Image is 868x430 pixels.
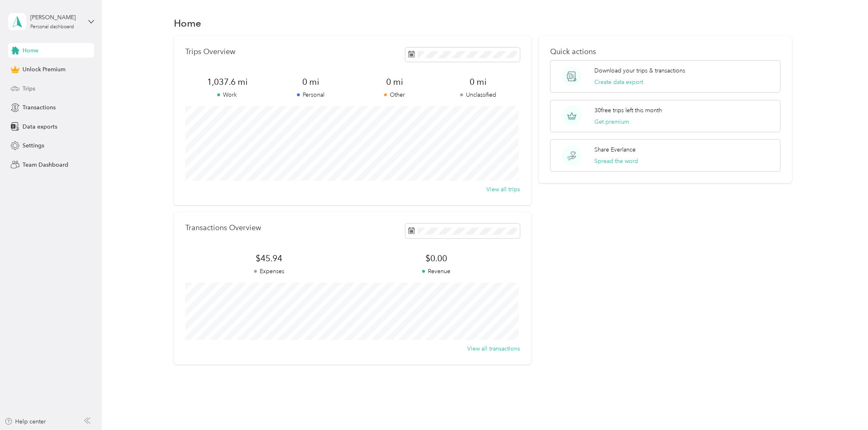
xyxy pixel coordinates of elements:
[174,19,201,27] h1: Home
[185,267,353,276] p: Expenses
[353,91,436,99] p: Other
[436,76,520,88] span: 0 mi
[594,66,685,75] p: Download your trips & transactions
[185,48,235,56] p: Trips Overview
[594,145,636,154] p: Share Everlance
[269,91,353,99] p: Personal
[4,417,46,426] button: Help center
[269,76,353,88] span: 0 mi
[185,76,269,88] span: 1,037.6 mi
[353,267,520,276] p: Revenue
[594,78,643,86] button: Create data export
[353,76,436,88] span: 0 mi
[436,91,520,99] p: Unclassified
[594,118,629,126] button: Get premium
[22,84,35,93] span: Trips
[594,106,662,115] p: 30 free trips left this month
[22,122,57,131] span: Data exports
[486,185,520,194] button: View all trips
[822,384,868,430] iframe: Everlance-gr Chat Button Frame
[594,157,638,165] button: Spread the word
[30,13,81,22] div: [PERSON_NAME]
[353,253,520,264] span: $0.00
[22,141,44,150] span: Settings
[185,253,353,264] span: $45.94
[22,65,65,74] span: Unlock Premium
[22,161,68,169] span: Team Dashboard
[22,103,56,112] span: Transactions
[30,25,74,29] div: Personal dashboard
[22,46,38,55] span: Home
[550,48,781,56] p: Quick actions
[185,224,261,232] p: Transactions Overview
[185,91,269,99] p: Work
[467,344,520,353] button: View all transactions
